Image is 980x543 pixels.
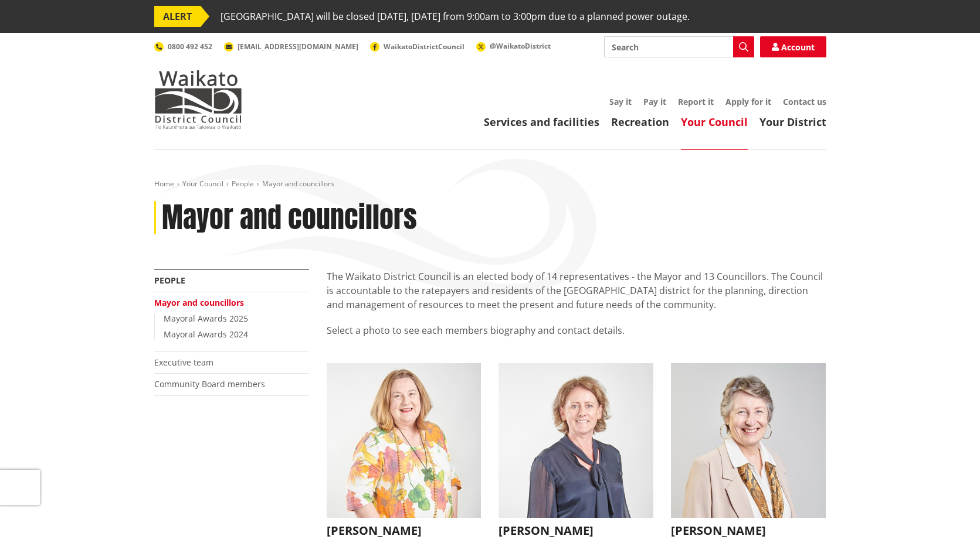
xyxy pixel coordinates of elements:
a: WaikatoDistrictCouncil [370,42,464,52]
a: Account [760,36,826,57]
h1: Mayor and councillors [162,201,417,235]
a: Mayoral Awards 2025 [164,313,248,324]
a: Home [154,179,174,189]
a: [EMAIL_ADDRESS][DOMAIN_NAME] [224,42,358,52]
a: Pay it [643,96,666,107]
h3: [PERSON_NAME] [499,524,653,538]
img: Jacqui Church [327,363,481,518]
a: Mayor and councillors [154,297,244,308]
a: Executive team [154,357,213,368]
h3: [PERSON_NAME] [327,524,481,538]
span: Mayor and councillors [262,179,334,189]
a: People [232,179,254,189]
nav: breadcrumb [154,179,826,189]
span: [GEOGRAPHIC_DATA] will be closed [DATE], [DATE] from 9:00am to 3:00pm due to a planned power outage. [221,6,690,27]
img: Waikato District Council - Te Kaunihera aa Takiwaa o Waikato [154,70,242,129]
p: Select a photo to see each members biography and contact details. [327,323,826,351]
img: Crystal Beavis [671,363,826,518]
a: Recreation [611,115,669,129]
a: Mayoral Awards 2024 [164,329,248,340]
a: Community Board members [154,378,265,390]
a: 0800 492 452 [154,42,212,52]
a: Contact us [783,96,826,107]
a: Your Council [681,115,748,129]
span: WaikatoDistrictCouncil [384,42,464,52]
span: ALERT [154,6,201,27]
span: @WaikatoDistrict [490,41,551,51]
span: 0800 492 452 [168,42,212,52]
a: Apply for it [725,96,771,107]
input: Search input [604,36,754,57]
a: Report it [678,96,714,107]
a: @WaikatoDistrict [476,41,551,51]
h3: [PERSON_NAME] [671,524,826,538]
a: Services and facilities [484,115,599,129]
img: Carolyn Eyre [499,363,653,518]
a: People [154,275,185,286]
p: The Waikato District Council is an elected body of 14 representatives - the Mayor and 13 Councill... [327,269,826,312]
span: [EMAIL_ADDRESS][DOMAIN_NAME] [238,42,358,52]
a: Your District [759,115,826,129]
a: Your Council [182,179,223,189]
a: Say it [609,96,632,107]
